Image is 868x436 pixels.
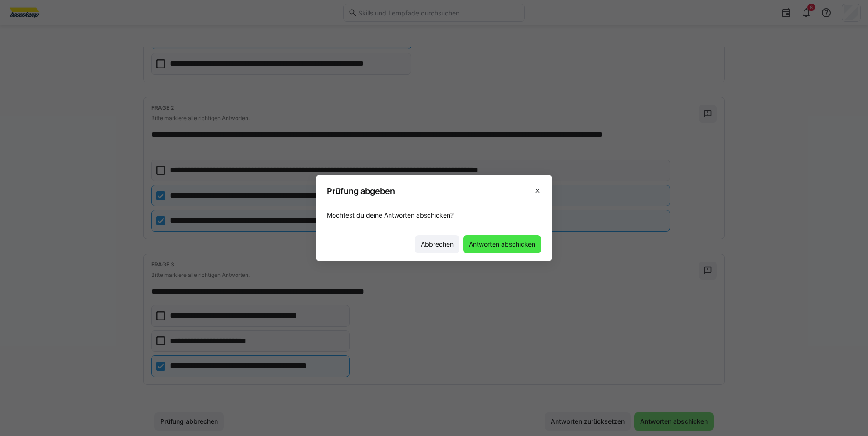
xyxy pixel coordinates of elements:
button: Antworten abschicken [463,235,541,253]
button: Abbrechen [415,235,459,253]
span: Antworten abschicken [468,240,537,249]
p: Möchtest du deine Antworten abschicken? [327,211,541,220]
span: Abbrechen [419,240,455,249]
h3: Prüfung abgeben [327,186,395,196]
